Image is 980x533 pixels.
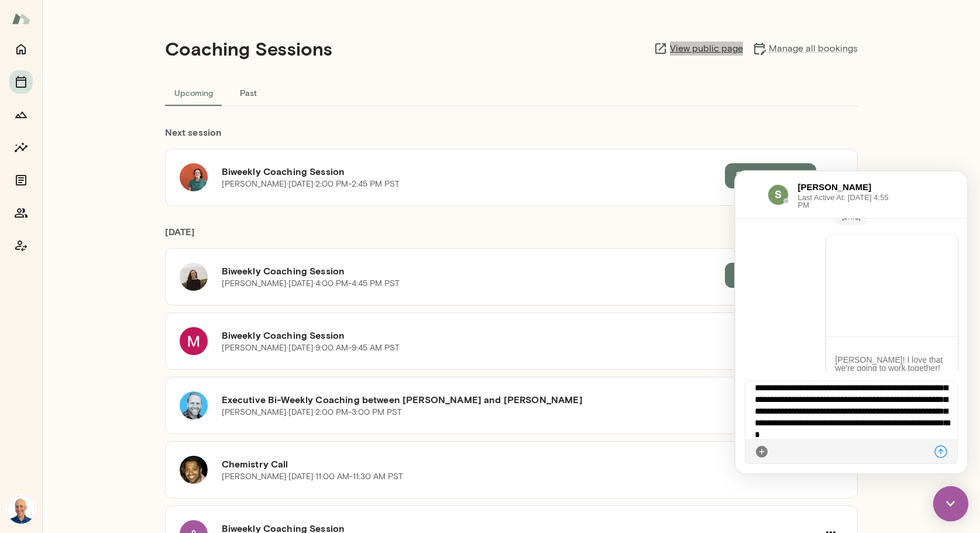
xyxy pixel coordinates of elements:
[222,457,819,471] h6: Chemistry Call
[165,78,858,106] div: basic tabs example
[222,407,402,418] p: [PERSON_NAME] · [DATE] · 2:00 PM-3:00 PM PST
[654,42,743,56] a: View public page
[165,225,858,248] h6: [DATE]
[222,164,725,178] h6: Biweekly Coaching Session
[9,136,33,159] button: Insights
[9,103,33,126] button: Growth Plan
[9,70,33,94] button: Sessions
[165,37,332,60] h4: Coaching Sessions
[7,496,35,524] img: Mark Lazen
[12,8,30,30] img: Mento
[32,13,53,34] img: data:image/png;base64,iVBORw0KGgoAAAANSUhEUgAAAMgAAADICAYAAACtWK6eAAAAAXNSR0IArs4c6QAAD7JJREFUeF7...
[19,273,33,287] div: Attach
[9,234,33,257] button: Coach app
[198,273,212,287] div: Send Message
[165,125,858,149] h6: Next session
[100,184,213,299] p: [PERSON_NAME]! I love that we're going to work together! We'll use our first session to get to kn...
[222,328,819,342] h6: Biweekly Coaching Session
[725,263,816,287] button: Join session
[222,264,725,278] h6: Biweekly Coaching Session
[222,393,819,407] h6: Executive Bi-Weekly Coaching between [PERSON_NAME] and [PERSON_NAME]
[222,471,403,483] p: [PERSON_NAME] · [DATE] · 11:00 AM-11:30 AM PST
[165,78,222,106] button: Upcoming
[725,163,816,188] button: Join session
[222,278,400,290] p: [PERSON_NAME] · [DATE] · 4:00 PM-4:45 PM PST
[9,37,33,61] button: Home
[222,78,275,106] button: Past
[9,201,33,225] button: Members
[63,22,155,37] span: Last Active At: [DATE] 4:55 PM
[63,9,155,22] h6: [PERSON_NAME]
[222,342,400,354] p: [PERSON_NAME] · [DATE] · 9:00 AM-9:45 AM PST
[9,169,33,192] button: Documents
[222,178,400,190] p: [PERSON_NAME] · [DATE] · 2:00 PM-2:45 PM PST
[752,42,858,56] a: Manage all bookings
